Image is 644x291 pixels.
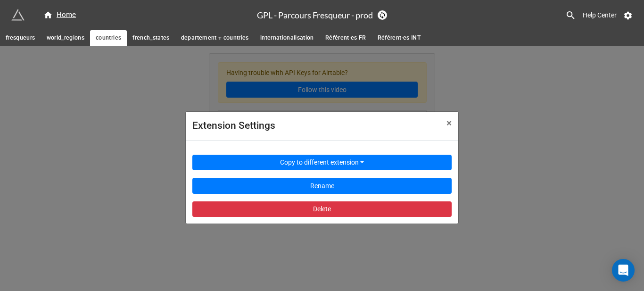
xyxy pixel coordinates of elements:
span: fresqueurs [6,33,35,43]
a: Help Center [576,7,623,24]
button: Delete [192,201,452,217]
span: french_states [132,33,170,43]
span: departement + countries [181,33,249,43]
span: Référent·es INT [378,33,421,43]
span: countries [96,33,121,43]
span: internationalisation [260,33,314,43]
div: Home [43,9,76,21]
span: × [446,117,452,129]
img: miniextensions-icon.73ae0678.png [11,8,25,22]
div: Open Intercom Messenger [612,259,635,282]
button: Rename [192,178,452,194]
h3: GPL - Parcours Fresqueur - prod [257,11,373,19]
a: Sync Base Structure [378,10,387,20]
span: world_regions [47,33,85,43]
button: Copy to different extension [192,155,452,171]
div: Extension Settings [192,118,426,133]
span: Référent·es FR [325,33,366,43]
